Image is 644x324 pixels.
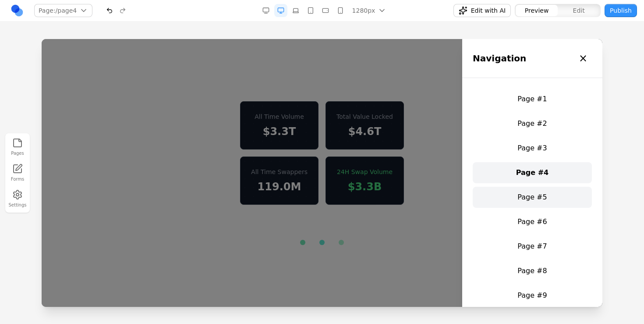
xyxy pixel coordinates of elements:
a: Forms [8,162,27,184]
button: Edit with AI [453,4,511,17]
button: 1280px [349,4,389,17]
a: Page #3 [431,99,550,120]
button: Pages [8,136,27,158]
button: Desktop Wide [259,4,272,17]
button: Page:/page4 [34,4,92,17]
a: Page #6 [431,172,550,193]
a: Page #4 [431,123,550,144]
button: Mobile Landscape [319,4,332,17]
button: Desktop [274,4,287,17]
a: Page #5 [431,148,550,169]
a: Page #1 [431,50,550,71]
a: Page #2 [431,74,550,95]
span: Preview [525,6,549,15]
span: Edit with AI [471,6,506,15]
button: Laptop [289,4,302,17]
iframe: Preview [42,39,602,307]
a: Page #8 [431,221,550,242]
a: Page #7 [431,197,550,218]
a: Page #9 [431,246,550,267]
span: Edit [573,6,585,15]
button: Mobile [334,4,347,17]
button: Settings [8,188,27,210]
button: Publish [605,4,637,17]
button: Tablet [304,4,317,17]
